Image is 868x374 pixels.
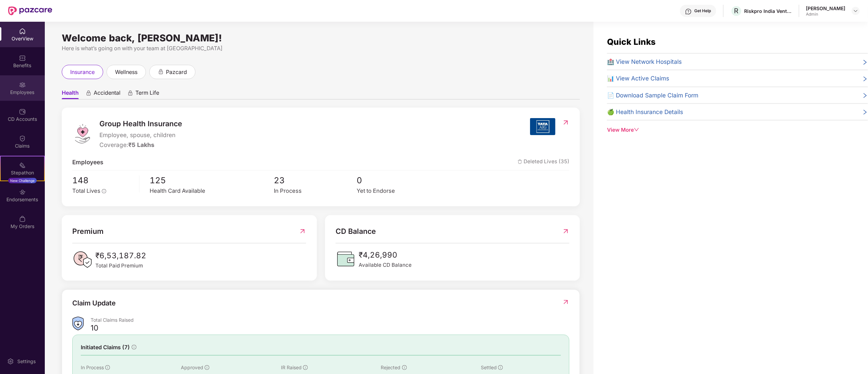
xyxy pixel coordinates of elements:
[607,126,868,134] div: View More
[72,187,100,194] span: Total Lives
[562,119,569,126] img: RedirectIcon
[862,92,868,100] span: right
[72,249,93,270] img: PaidPremiumIcon
[862,75,868,83] span: right
[19,108,26,115] img: svg+xml;base64,PHN2ZyBpZD0iQ0RfQWNjb3VudHMiIGRhdGEtbmFtZT0iQ0QgQWNjb3VudHMiIHhtbG5zPSJodHRwOi8vd3...
[72,298,116,308] div: Claim Update
[128,141,154,148] span: ₹5 Lakhs
[62,89,79,99] span: Health
[7,358,14,365] img: svg+xml;base64,PHN2ZyBpZD0iU2V0dGluZy0yMHgyMCIgeG1sbnM9Imh0dHA6Ly93d3cudzMub3JnLzIwMDAvc3ZnIiB3aW...
[853,8,858,14] img: svg+xml;base64,PHN2ZyBpZD0iRHJvcGRvd24tMzJ4MzIiIHhtbG5zPSJodHRwOi8vd3d3LnczLm9yZy8yMDAwL3N2ZyIgd2...
[274,187,357,195] div: In Process
[607,107,683,116] span: 🍏 Health Insurance Details
[105,365,110,370] span: info-circle
[359,249,412,261] span: ₹4,26,990
[530,118,555,135] img: insurerIcon
[72,317,84,331] img: ClaimsSummaryIcon
[150,174,274,187] span: 125
[8,6,52,15] img: New Pazcare Logo
[72,157,103,167] span: Employees
[19,55,26,61] img: svg+xml;base64,PHN2ZyBpZD0iQmVuZWZpdHMiIHhtbG5zPSJodHRwOi8vd3d3LnczLm9yZy8yMDAwL3N2ZyIgd2lkdGg9Ij...
[62,44,580,53] div: Here is what’s going on with your team at [GEOGRAPHIC_DATA]
[72,124,93,144] img: logo
[72,174,134,187] span: 148
[81,343,130,352] span: Initiated Claims (7)
[299,226,306,237] img: RedirectIcon
[685,8,692,15] img: svg+xml;base64,PHN2ZyBpZD0iSGVscC0zMngzMiIgeG1sbnM9Imh0dHA6Ly93d3cudzMub3JnLzIwMDAvc3ZnIiB3aWR0aD...
[402,365,407,370] span: info-circle
[81,364,104,370] span: In Process
[607,37,656,47] span: Quick Links
[99,140,182,149] div: Coverage:
[8,178,37,183] div: New Challenge
[357,174,440,187] span: 0
[634,127,639,132] span: down
[303,365,308,370] span: info-circle
[91,317,569,323] div: Total Claims Raised
[19,81,26,88] img: svg+xml;base64,PHN2ZyBpZD0iRW1wbG95ZWVzIiB4bWxucz0iaHR0cDovL3d3dy53My5vcmcvMjAwMC9zdmciIHdpZHRoPS...
[86,90,92,96] div: animation
[862,109,868,116] span: right
[205,365,209,370] span: info-circle
[94,89,120,99] span: Accidental
[498,365,503,370] span: info-circle
[274,174,357,187] span: 23
[127,90,133,96] div: animation
[99,130,182,139] span: Employee, spouse, children
[359,261,412,269] span: Available CD Balance
[562,299,569,305] img: RedirectIcon
[381,364,401,370] span: Rejected
[19,189,26,195] img: svg+xml;base64,PHN2ZyBpZD0iRW5kb3JzZW1lbnRzIiB4bWxucz0iaHR0cDovL3d3dy53My5vcmcvMjAwMC9zdmciIHdpZH...
[518,160,522,164] img: deleteIcon
[19,216,26,222] img: svg+xml;base64,PHN2ZyBpZD0iTXlfT3JkZXJzIiBkYXRhLW5hbWU9Ik15IE9yZGVycyIgeG1sbnM9Imh0dHA6Ly93d3cudz...
[19,162,26,169] img: svg+xml;base64,PHN2ZyB4bWxucz0iaHR0cDovL3d3dy53My5vcmcvMjAwMC9zdmciIHdpZHRoPSIyMSIgaGVpZ2h0PSIyMC...
[99,118,182,129] span: Group Health Insurance
[62,35,580,41] div: Welcome back, [PERSON_NAME]!
[695,8,711,14] div: Get Help
[95,262,146,270] span: Total Paid Premium
[181,364,203,370] span: Approved
[744,8,792,14] div: Riskpro India Ventures Private Limited
[806,5,846,12] div: [PERSON_NAME]
[607,74,669,83] span: 📊 View Active Claims
[357,187,440,195] div: Yet to Endorse
[19,135,26,142] img: svg+xml;base64,PHN2ZyBpZD0iQ2xhaW0iIHhtbG5zPSJodHRwOi8vd3d3LnczLm9yZy8yMDAwL3N2ZyIgd2lkdGg9IjIwIi...
[158,69,164,75] div: animation
[102,189,106,193] span: info-circle
[135,89,159,99] span: Term Life
[734,7,739,15] span: R
[862,58,868,66] span: right
[72,226,103,237] span: Premium
[150,187,274,195] div: Health Card Available
[607,91,698,100] span: 📄 Download Sample Claim Form
[91,323,98,333] div: 10
[336,249,356,269] img: CDBalanceIcon
[70,68,95,76] span: insurance
[518,157,569,167] span: Deleted Lives (35)
[336,226,376,237] span: CD Balance
[19,28,26,35] img: svg+xml;base64,PHN2ZyBpZD0iSG9tZSIgeG1sbnM9Imh0dHA6Ly93d3cudzMub3JnLzIwMDAvc3ZnIiB3aWR0aD0iMjAiIG...
[115,68,137,76] span: wellness
[95,249,146,261] span: ₹6,53,187.82
[806,12,846,17] div: Admin
[281,364,302,370] span: IR Raised
[132,345,136,350] span: info-circle
[607,57,682,66] span: 🏥 View Network Hospitals
[15,358,38,365] div: Settings
[481,364,497,370] span: Settled
[166,68,187,76] span: pazcard
[1,169,44,176] div: Stepathon
[562,226,569,237] img: RedirectIcon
